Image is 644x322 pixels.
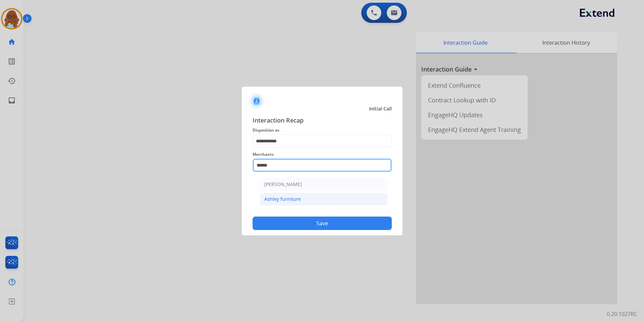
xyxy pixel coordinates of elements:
[264,181,302,188] div: [PERSON_NAME]
[249,93,265,109] img: contactIcon
[253,217,392,230] button: Save
[369,105,392,112] span: Initial Call
[607,310,637,318] p: 0.20.1027RC
[253,116,392,126] span: Interaction Recap
[253,126,392,134] span: Disposition as
[264,196,301,202] div: Ashley furniture
[253,150,392,158] span: Merchants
